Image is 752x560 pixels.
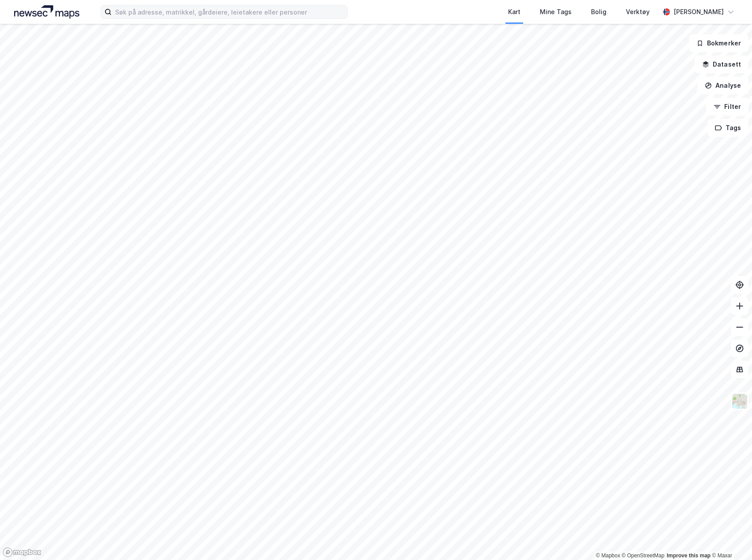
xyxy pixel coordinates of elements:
div: Kontrollprogram for chat [708,518,752,560]
img: logo.a4113a55bc3d86da70a041830d287a7e.svg [14,5,79,19]
div: Bolig [591,7,606,17]
div: Kart [508,7,520,17]
div: Verktøy [626,7,650,17]
iframe: Chat Widget [708,518,752,560]
input: Søk på adresse, matrikkel, gårdeiere, leietakere eller personer [112,5,347,19]
div: [PERSON_NAME] [673,7,724,17]
div: Mine Tags [540,7,572,17]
